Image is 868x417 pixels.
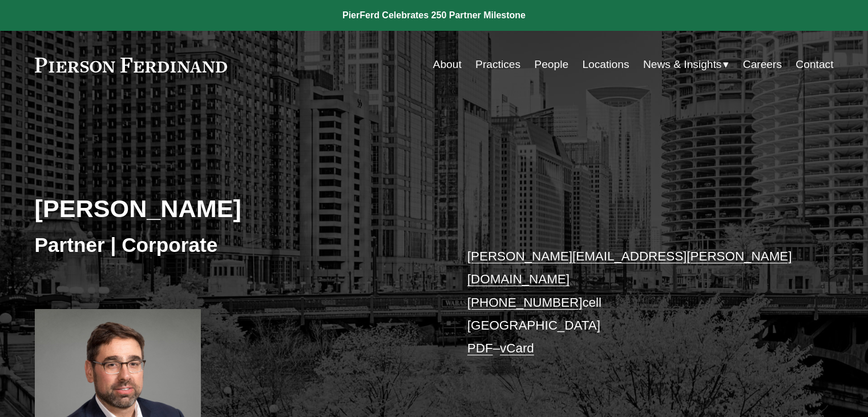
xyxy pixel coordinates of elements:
a: Careers [743,54,782,75]
a: About [433,54,462,75]
a: Contact [796,54,833,75]
h3: Partner | Corporate [35,232,434,258]
a: Practices [475,54,520,75]
p: cell [GEOGRAPHIC_DATA] – [467,245,800,360]
h2: [PERSON_NAME] [35,194,434,223]
a: [PERSON_NAME][EMAIL_ADDRESS][PERSON_NAME][DOMAIN_NAME] [467,249,792,286]
a: PDF [467,341,493,355]
a: [PHONE_NUMBER] [467,295,583,310]
a: vCard [500,341,534,355]
a: Locations [582,54,629,75]
a: folder dropdown [643,54,729,75]
span: News & Insights [643,55,722,75]
a: People [534,54,568,75]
